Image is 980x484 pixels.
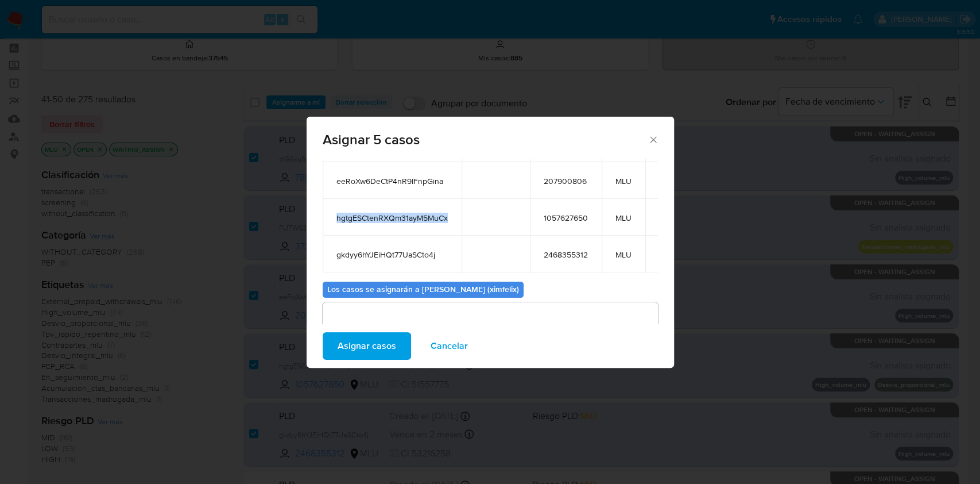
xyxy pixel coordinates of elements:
span: gkdyy6hYJEiHQt77UaSCto4j [336,249,448,260]
span: MLU [615,176,632,186]
button: Asignar casos [323,332,411,360]
span: hgtgESCtenRXQm31ayM5MuCx [336,213,448,223]
span: 2468355312 [544,249,588,260]
div: assign-modal [307,117,674,368]
button: Cerrar ventana [648,134,658,144]
b: Los casos se asignarán a [PERSON_NAME] (ximfelix) [327,283,519,295]
span: eeRoXw6DeCtP4nR9IFnpGina [336,176,448,186]
span: MLU [615,213,632,223]
span: Asignar 5 casos [323,133,648,147]
span: MLU [615,249,632,260]
span: Asignar casos [338,333,396,359]
button: Cancelar [416,332,483,360]
span: 1057627650 [544,213,588,223]
span: Cancelar [431,333,468,359]
span: 207900806 [544,176,588,186]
